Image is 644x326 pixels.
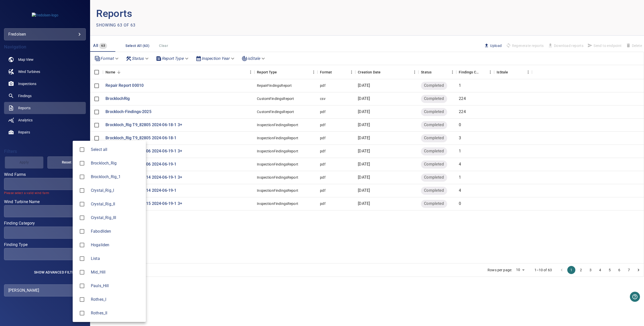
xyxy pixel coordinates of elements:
div: Wind Farms Crystal_Rig_II [91,201,142,207]
span: Brockloch_Rig_1 [77,172,87,182]
span: Crystal_Rig_III [77,212,87,223]
span: Crystal_Rig_II [77,199,87,209]
div: Wind Farms Mid_Hill [91,269,142,275]
span: Fabodliden [91,228,142,234]
span: Brockloch_Rig [77,158,87,169]
div: Wind Farms Rothes_II [91,310,142,316]
div: Wind Farms Crystal_Rig_I [91,187,142,194]
span: Lista [77,253,87,264]
span: Hogaliden [77,240,87,250]
span: Pauls_Hill [91,283,142,289]
div: Wind Farms Hogaliden [91,242,142,248]
div: Wind Farms Pauls_Hill [91,283,142,289]
span: Hogaliden [91,242,142,248]
span: Mid_Hill [91,269,142,275]
span: Mid_Hill [77,267,87,278]
div: Wind Farms Crystal_Rig_III [91,215,142,221]
span: Rothes_I [77,294,87,305]
span: Crystal_Rig_II [91,201,142,207]
span: Rothes_II [91,310,142,316]
span: Crystal_Rig_III [91,215,142,221]
span: Rothes_I [91,296,142,303]
span: Crystal_Rig_I [77,185,87,196]
span: Select all [91,147,142,153]
span: Fabodliden [77,226,87,237]
div: Wind Farms Brockloch_Rig [91,160,142,166]
span: Brockloch_Rig_1 [91,174,142,180]
div: Wind Farms Rothes_I [91,296,142,303]
div: Wind Farms Fabodliden [91,228,142,234]
span: Crystal_Rig_I [91,187,142,194]
div: Wind Farms Brockloch_Rig_1 [91,174,142,180]
span: Brockloch_Rig [91,160,142,166]
span: Lista [91,256,142,262]
div: Wind Farms Lista [91,256,142,262]
span: Pauls_Hill [77,281,87,291]
span: Rothes_II [77,308,87,318]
